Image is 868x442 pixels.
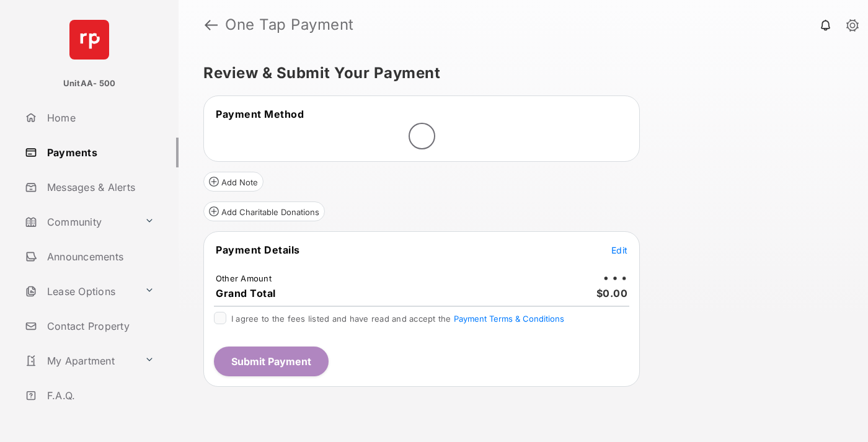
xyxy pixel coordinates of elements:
[20,242,179,272] a: Announcements
[454,314,564,324] button: I agree to the fees listed and have read and accept the
[611,244,627,256] button: Edit
[216,108,304,120] span: Payment Method
[203,172,263,192] button: Add Note
[203,66,833,81] h5: Review & Submit Your Payment
[20,172,179,202] a: Messages & Alerts
[216,244,300,256] span: Payment Details
[225,17,354,32] strong: One Tap Payment
[20,346,139,376] a: My Apartment
[63,77,116,90] p: UnitAA- 500
[611,245,627,255] span: Edit
[214,347,329,376] button: Submit Payment
[20,207,139,237] a: Community
[596,287,628,299] span: $0.00
[20,138,179,167] a: Payments
[20,311,179,341] a: Contact Property
[203,201,325,221] button: Add Charitable Donations
[216,287,276,299] span: Grand Total
[20,276,139,306] a: Lease Options
[20,381,179,410] a: F.A.Q.
[215,273,272,284] td: Other Amount
[20,103,179,133] a: Home
[69,20,109,60] img: svg+xml;base64,PHN2ZyB4bWxucz0iaHR0cDovL3d3dy53My5vcmcvMjAwMC9zdmciIHdpZHRoPSI2NCIgaGVpZ2h0PSI2NC...
[231,314,564,324] span: I agree to the fees listed and have read and accept the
